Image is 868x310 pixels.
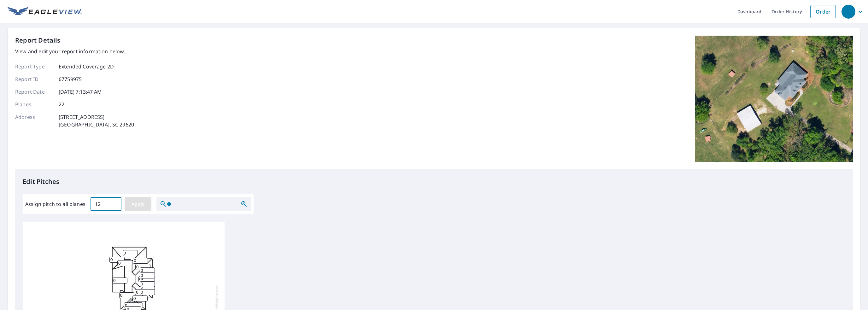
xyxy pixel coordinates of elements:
[25,200,85,208] label: Assign pitch to all planes
[15,101,53,108] p: Planes
[130,200,146,208] span: Apply
[15,36,61,45] p: Report Details
[15,75,53,83] p: Report ID
[125,197,151,211] button: Apply
[59,75,82,83] p: 67759975
[15,113,53,128] p: Address
[15,63,53,70] p: Report Type
[59,88,102,96] p: [DATE] 7:13:47 AM
[15,48,134,55] p: View and edit your report information below.
[59,113,134,128] p: [STREET_ADDRESS] [GEOGRAPHIC_DATA], SC 29620
[15,88,53,96] p: Report Date
[8,7,82,16] img: EV Logo
[59,63,114,70] p: Extended Coverage 2D
[59,101,64,108] p: 22
[91,195,121,213] input: 00.0
[695,36,853,162] img: Top image
[23,177,845,186] p: Edit Pitches
[810,5,836,18] a: Order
